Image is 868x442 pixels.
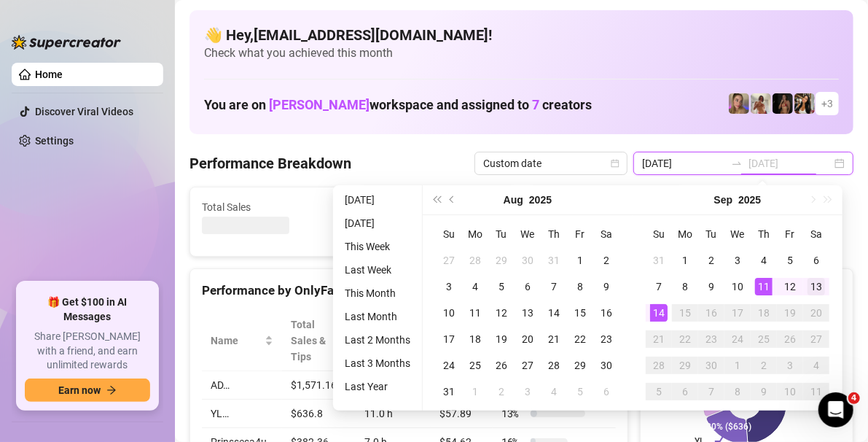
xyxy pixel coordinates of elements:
[676,304,694,322] div: 15
[571,330,589,348] div: 22
[440,330,458,348] div: 17
[339,284,416,302] li: This Month
[436,221,462,247] th: Su
[462,379,488,405] td: 2025-09-01
[466,278,484,295] div: 4
[519,357,536,374] div: 27
[755,304,773,322] div: 18
[436,274,462,300] td: 2025-08-03
[650,252,668,269] div: 31
[541,326,567,352] td: 2025-08-21
[35,69,63,80] a: Home
[703,383,720,400] div: 7
[466,383,484,400] div: 1
[676,330,694,348] div: 22
[488,379,515,405] td: 2025-09-02
[532,97,539,112] span: 7
[541,352,567,379] td: 2025-08-28
[462,352,488,379] td: 2025-08-25
[598,252,615,269] div: 2
[777,221,803,247] th: Fr
[282,311,356,371] th: Total Sales & Tips
[731,158,743,169] span: to
[571,383,589,400] div: 5
[751,300,777,326] td: 2025-09-18
[483,152,619,174] span: Custom date
[567,274,593,300] td: 2025-08-08
[440,383,458,400] div: 31
[598,304,615,322] div: 16
[202,281,616,301] div: Performance by OnlyFans Creator
[781,383,799,400] div: 10
[808,304,825,322] div: 20
[466,304,484,322] div: 11
[282,371,356,400] td: $1,571.16
[698,247,724,274] td: 2025-09-02
[729,252,746,269] div: 3
[488,247,515,274] td: 2025-07-29
[751,274,777,300] td: 2025-09-11
[529,185,552,214] button: Choose a year
[755,357,773,374] div: 2
[729,93,749,114] img: Cherry
[545,252,563,269] div: 31
[493,304,510,322] div: 12
[202,311,282,371] th: Name
[431,400,493,428] td: $57.89
[593,352,619,379] td: 2025-08-30
[545,330,563,348] div: 21
[703,278,720,295] div: 9
[202,199,335,215] span: Total Sales
[488,352,515,379] td: 2025-08-26
[646,379,672,405] td: 2025-10-05
[515,247,541,274] td: 2025-07-30
[466,330,484,348] div: 18
[598,330,615,348] div: 23
[545,278,563,295] div: 7
[724,247,751,274] td: 2025-09-03
[545,383,563,400] div: 4
[650,330,668,348] div: 21
[593,247,619,274] td: 2025-08-02
[519,304,536,322] div: 13
[729,383,746,400] div: 8
[25,379,150,402] button: Earn nowarrow-right
[593,300,619,326] td: 2025-08-16
[803,221,829,247] th: Sa
[571,357,589,374] div: 29
[519,330,536,348] div: 20
[808,330,825,348] div: 27
[676,383,694,400] div: 6
[777,352,803,379] td: 2025-10-03
[488,274,515,300] td: 2025-08-05
[672,221,698,247] th: Mo
[488,221,515,247] th: Tu
[598,357,615,374] div: 30
[646,300,672,326] td: 2025-09-14
[204,97,592,113] h1: You are on workspace and assigned to creators
[567,247,593,274] td: 2025-08-01
[493,357,510,374] div: 26
[515,379,541,405] td: 2025-09-03
[541,274,567,300] td: 2025-08-07
[698,326,724,352] td: 2025-09-23
[672,379,698,405] td: 2025-10-06
[781,252,799,269] div: 5
[777,247,803,274] td: 2025-09-05
[436,326,462,352] td: 2025-08-17
[541,247,567,274] td: 2025-07-31
[291,317,336,365] span: Total Sales & Tips
[794,93,815,114] img: AD
[611,159,619,168] span: calendar
[440,278,458,295] div: 3
[519,278,536,295] div: 6
[339,331,416,349] li: Last 2 Months
[25,295,150,324] span: 🎁 Get $100 in AI Messages
[729,304,746,322] div: 17
[755,278,773,295] div: 11
[501,406,525,422] span: 13 %
[462,274,488,300] td: 2025-08-04
[571,304,589,322] div: 15
[724,352,751,379] td: 2025-10-01
[672,300,698,326] td: 2025-09-15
